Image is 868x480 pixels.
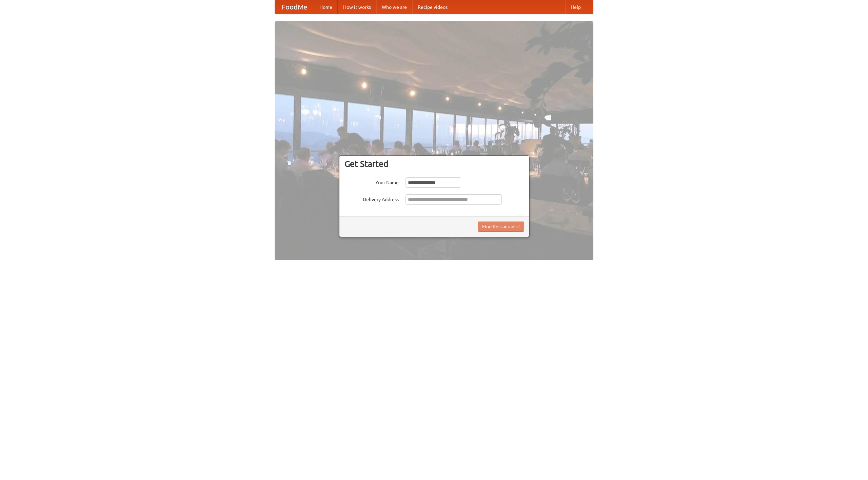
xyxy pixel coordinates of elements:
label: Your Name [344,177,399,186]
a: Who we are [376,0,412,14]
a: Recipe videos [412,0,453,14]
label: Delivery Address [344,194,399,203]
a: Help [565,0,586,14]
button: Find Restaurants! [478,222,524,232]
h3: Get Started [344,159,524,169]
a: How it works [338,0,376,14]
a: FoodMe [275,0,314,14]
a: Home [314,0,338,14]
